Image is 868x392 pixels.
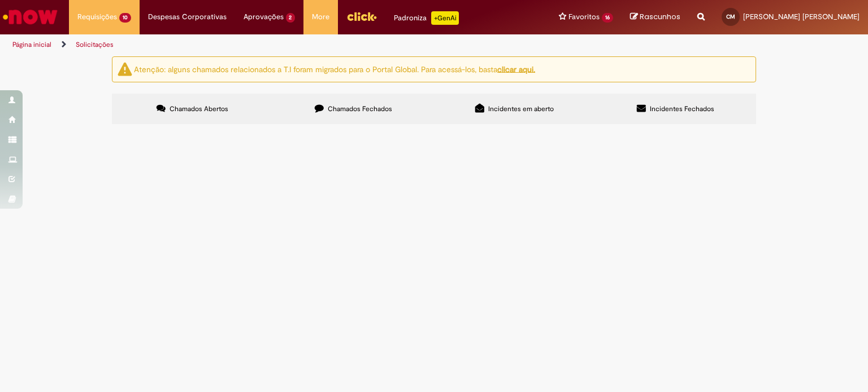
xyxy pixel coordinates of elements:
[630,12,680,23] a: Rascunhos
[76,40,114,49] a: Solicitações
[286,13,296,23] span: 2
[119,13,131,23] span: 10
[77,11,117,23] span: Requisições
[394,11,459,25] div: Padroniza
[488,104,554,113] span: Incidentes em aberto
[743,12,860,21] span: [PERSON_NAME] [PERSON_NAME]
[328,104,392,113] span: Chamados Fechados
[8,34,570,55] ul: Trilhas de página
[12,40,51,49] a: Página inicial
[244,11,284,23] span: Aprovações
[346,8,377,25] img: click_logo_yellow_360x200.png
[134,64,535,74] ng-bind-html: Atenção: alguns chamados relacionados a T.I foram migrados para o Portal Global. Para acessá-los,...
[431,11,459,25] p: +GenAi
[1,6,59,28] img: ServiceNow
[497,64,535,74] a: clicar aqui.
[650,104,714,113] span: Incidentes Fechados
[568,11,600,23] span: Favoritos
[640,11,680,22] span: Rascunhos
[148,11,227,23] span: Despesas Corporativas
[312,11,329,23] span: More
[726,13,735,20] span: CM
[170,104,228,113] span: Chamados Abertos
[602,13,613,23] span: 16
